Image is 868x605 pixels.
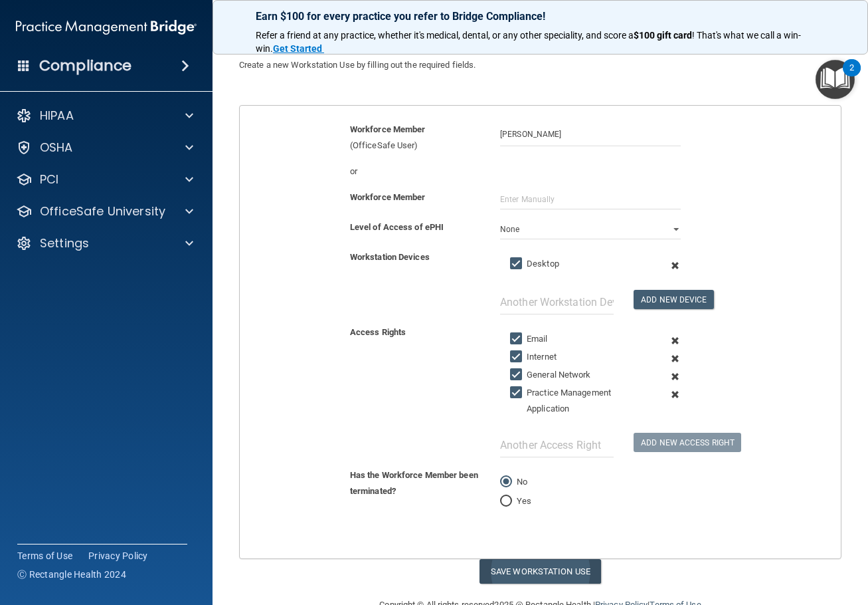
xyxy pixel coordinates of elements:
a: Privacy Policy [88,549,148,562]
a: HIPAA [16,108,193,124]
a: Get Started [273,43,324,54]
div: 2 [849,68,854,85]
h4: Compliance [39,57,131,75]
p: OSHA [40,140,73,156]
input: Another Workstation Device [500,290,614,314]
input: Email [510,334,525,344]
div: (OfficeSafe User) [340,122,490,154]
input: Yes [500,497,512,507]
img: PMB logo [16,14,197,41]
input: Search by name or email [500,122,681,146]
a: Settings [16,235,193,251]
label: Desktop [510,256,559,272]
p: PCI [40,172,58,187]
a: OSHA [16,140,193,156]
p: Settings [40,235,89,251]
a: OfficeSafe University [16,203,193,219]
p: HIPAA [40,108,74,124]
input: Another Access Right [500,433,614,457]
b: Access Rights [350,327,406,337]
b: Workforce Member [350,192,426,202]
p: OfficeSafe University [40,203,165,219]
button: Add New Device [634,290,713,309]
span: Create a new Workstation Use by filling out the required fields. [239,60,476,70]
b: Has the Workforce Member been terminated? [350,470,478,496]
label: Yes [500,493,531,509]
input: General Network [510,370,525,380]
span: ! That's what we call a win-win. [256,30,801,54]
p: Earn $100 for every practice you refer to Bridge Compliance! [256,10,825,23]
span: Refer a friend at any practice, whether it's medical, dental, or any other speciality, and score a [256,30,634,41]
button: Open Resource Center, 2 new notifications [816,60,855,99]
input: No [500,477,512,487]
input: Practice Management Application [510,388,525,398]
label: Internet [510,349,557,365]
a: Terms of Use [17,549,72,562]
label: No [500,474,527,490]
a: PCI [16,172,193,187]
b: Workstation Devices [350,252,430,262]
input: Enter Manually [500,189,681,209]
div: or [340,164,490,180]
button: Save Workstation Use [479,559,601,584]
b: Workforce Member [350,124,426,134]
span: Ⓒ Rectangle Health 2024 [17,568,126,581]
label: Practice Management Application [510,385,640,417]
strong: $100 gift card [634,30,692,41]
label: General Network [510,367,591,383]
strong: Get Started [273,43,322,54]
input: Desktop [510,259,525,269]
label: Email [510,331,548,347]
button: Add New Access Right [634,433,741,452]
b: Level of Access of ePHI [350,222,444,232]
input: Internet [510,352,525,362]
